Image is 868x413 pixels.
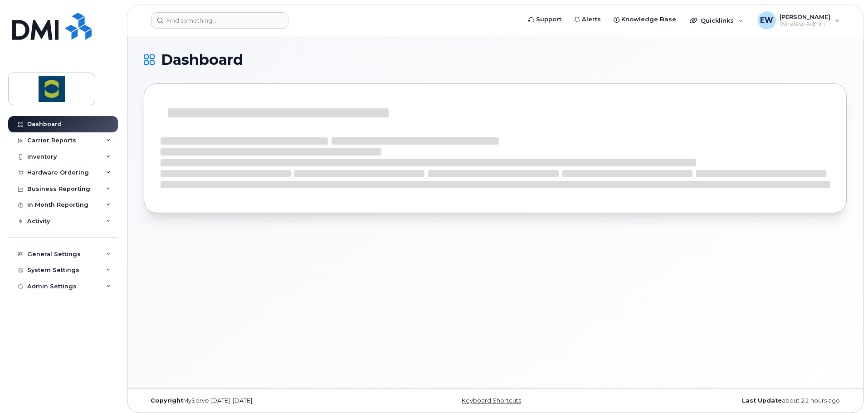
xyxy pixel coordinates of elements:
div: about 21 hours ago [612,397,847,404]
strong: Copyright [151,397,183,404]
div: MyServe [DATE]–[DATE] [144,397,378,404]
strong: Last Update [742,397,782,404]
span: Dashboard [161,53,243,67]
a: Keyboard Shortcuts [462,397,521,404]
